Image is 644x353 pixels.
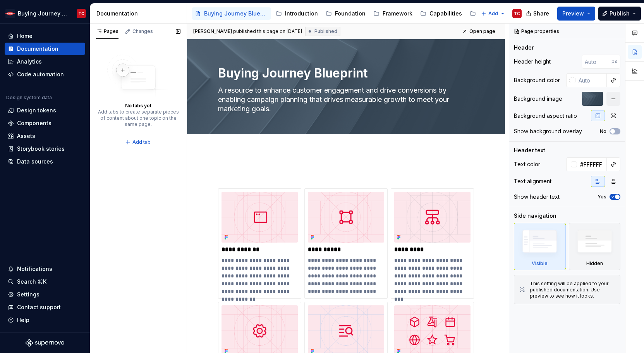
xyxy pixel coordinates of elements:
div: Background image [514,95,562,103]
div: Design tokens [17,107,56,114]
button: Share [522,7,554,21]
a: Assets [5,130,85,142]
div: Introduction [285,10,318,17]
div: Visible [532,260,548,267]
img: 1e9477e5-a44b-4bc8-b5c9-1bf538d9ba5e.png [308,192,384,243]
div: Hidden [586,260,603,267]
div: Code automation [17,71,64,78]
a: Home [5,30,85,42]
a: Code automation [5,68,85,81]
label: No [600,128,606,134]
div: Side navigation [514,212,556,220]
textarea: Buying Journey Blueprint [216,64,472,83]
img: f4f600f7-0925-4929-9083-bb68d9c508c5.png [394,192,471,243]
a: Capabilities [417,7,465,20]
span: Open page [469,28,495,34]
a: Design tokens [5,104,85,117]
div: TC [514,10,520,17]
div: Show header text [514,193,560,201]
span: Publish [610,10,630,17]
span: Published [314,28,337,34]
div: No tabs yet [125,103,151,109]
div: Documentation [17,45,58,53]
a: Channels [467,7,508,20]
div: This setting will be applied to your published documentation. Use preview to see how it looks. [530,281,615,299]
div: Storybook stories [17,145,65,153]
div: Hidden [569,223,621,270]
div: Text color [514,160,540,168]
label: Yes [598,194,606,200]
div: Notifications [17,265,52,273]
div: Background aspect ratio [514,112,577,120]
a: Open page [460,26,499,37]
span: Share [533,10,549,17]
textarea: A resource to enhance customer engagement and drive conversions by enabling campaign planning tha... [216,84,472,115]
img: ebcb961f-3702-4f4f-81a3-20bbd08d1a2b.png [5,9,15,18]
div: Components [17,119,52,127]
div: published this page on [DATE] [233,28,302,34]
div: Show background overlay [514,127,582,135]
a: Foundation [323,7,369,20]
div: Assets [17,132,35,140]
div: Header height [514,58,551,65]
div: Visible [514,223,566,270]
div: Background color [514,76,560,84]
a: Analytics [5,55,85,68]
div: Page tree [192,6,477,21]
button: Contact support [5,301,85,313]
button: Buying Journey BlueprintTC [2,5,88,22]
div: Analytics [17,58,42,65]
img: 4c1ad766-a2fe-41b8-90c2-9af3f878e06c.png [222,192,298,243]
div: Capabilities [429,10,462,17]
div: Buying Journey Blueprint [18,10,67,17]
div: Foundation [335,10,366,17]
a: Settings [5,288,85,301]
span: [PERSON_NAME] [193,28,232,34]
div: Header [514,44,534,52]
span: Preview [562,10,584,17]
div: Documentation [96,10,184,17]
input: Auto [575,73,607,87]
span: Add tab [132,139,151,145]
button: Publish [598,7,641,21]
div: Buying Journey Blueprint [204,10,268,17]
div: Design system data [6,95,52,101]
button: Preview [557,7,595,21]
a: Framework [370,7,416,20]
div: Home [17,32,33,40]
button: Notifications [5,263,85,275]
button: Search ⌘K [5,276,85,288]
button: Add tab [123,137,154,148]
a: Buying Journey Blueprint [192,7,271,20]
div: Settings [17,291,39,298]
div: Add tabs to create separate pieces of content about one topic on the same page. [98,109,179,127]
p: px [611,59,617,65]
a: Storybook stories [5,143,85,155]
svg: Supernova Logo [26,339,64,347]
a: Introduction [273,7,321,20]
input: Auto [577,157,607,171]
div: Changes [132,28,153,34]
input: Auto [582,55,611,69]
div: Pages [96,28,118,34]
button: Add [479,8,508,19]
div: Framework [383,10,412,17]
a: Documentation [5,43,85,55]
a: Data sources [5,155,85,168]
button: Help [5,314,85,326]
div: TC [78,10,84,17]
a: Components [5,117,85,129]
div: Header text [514,146,545,154]
div: Text alignment [514,177,551,185]
div: Data sources [17,158,53,165]
div: Help [17,316,29,324]
div: Contact support [17,303,61,311]
div: Search ⌘K [17,278,46,286]
span: Add [488,10,498,17]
